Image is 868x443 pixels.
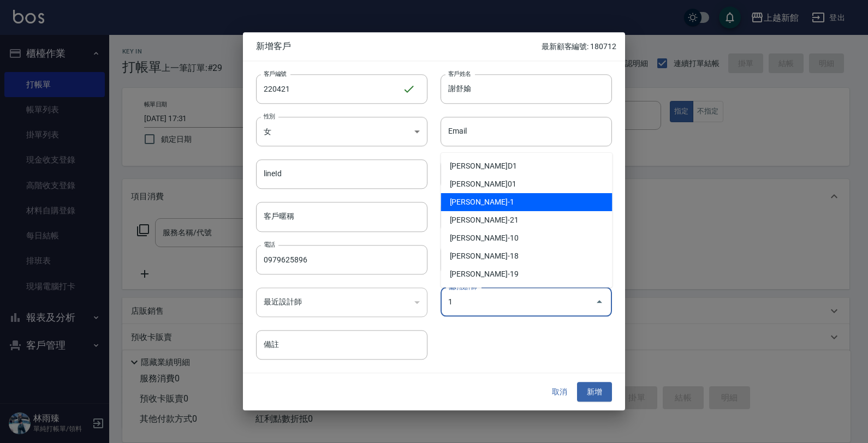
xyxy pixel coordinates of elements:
[441,193,613,211] li: [PERSON_NAME]-1
[441,157,613,175] li: [PERSON_NAME]D1
[542,41,616,52] p: 最新顧客編號: 180712
[264,112,275,120] label: 性別
[577,382,612,402] button: 新增
[441,175,613,193] li: [PERSON_NAME]01
[448,283,477,291] label: 偏好設計師
[441,229,613,247] li: [PERSON_NAME]-10
[256,117,427,146] div: 女
[256,41,542,52] span: 新增客戶
[264,240,275,248] label: 電話
[542,382,577,402] button: 取消
[441,265,613,283] li: [PERSON_NAME]-19
[441,211,613,229] li: [PERSON_NAME]-21
[264,69,287,77] label: 客戶編號
[441,247,613,265] li: [PERSON_NAME]-18
[448,69,471,77] label: 客戶姓名
[591,294,608,311] button: Close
